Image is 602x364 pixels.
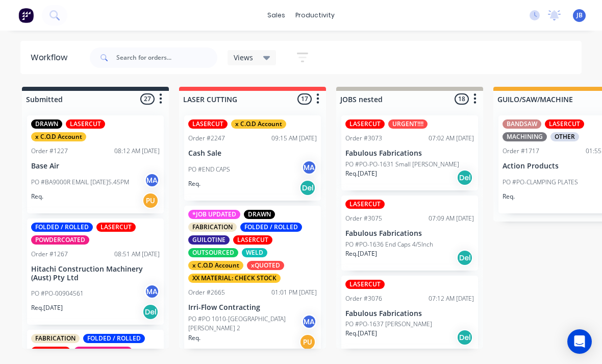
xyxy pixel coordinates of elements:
div: 01:01 PM [DATE] [271,288,317,297]
div: 09:15 AM [DATE] [271,134,317,143]
p: PO #PO-PO-1631 Small [PERSON_NAME] [345,160,459,169]
div: LASERCUT [96,223,136,232]
div: LASERCUTx C.O.D AccountOrder #224709:15 AM [DATE]Cash SalePO #END CAPSMAReq.Del [184,115,321,201]
p: Req. [DATE] [31,303,63,312]
div: LASERCUT [66,119,105,129]
p: Req. [188,179,200,188]
div: LASERCUT [345,200,385,209]
div: POWDERCOATED [31,235,89,245]
div: FABRICATION [31,334,80,343]
div: PU [142,192,159,209]
span: JB [576,11,583,20]
div: x C.O.D Account [188,261,243,270]
div: PU [299,334,316,350]
div: DRAWN [31,119,62,129]
p: Req. [DATE] [345,329,377,338]
div: 07:02 AM [DATE] [429,134,474,143]
div: LASERCUT [345,280,385,289]
div: Del [457,329,473,346]
div: Order #1267 [31,250,68,259]
p: Req. [188,333,200,343]
div: FOLDED / ROLLED [240,223,302,232]
div: LASERCUT [188,119,228,129]
input: Search for orders... [116,47,217,68]
p: PO #PO-00904561 [31,289,84,298]
div: Order #3073 [345,134,382,143]
div: x C.O.D Account [231,119,286,129]
div: MA [144,284,160,299]
div: MA [144,173,160,188]
p: PO #PO-CLAMPING PLATES [503,178,578,187]
p: PO #PO-1637 [PERSON_NAME] [345,320,432,329]
div: FOLDED / ROLLED [31,223,93,232]
div: 07:09 AM [DATE] [429,214,474,223]
div: x C.O.D Account [31,132,86,141]
div: Del [457,250,473,266]
p: Cash Sale [188,149,317,158]
div: xQUOTED [247,261,284,270]
div: LASERCUT [31,347,70,356]
div: *JOB UPDATEDDRAWNFABRICATIONFOLDED / ROLLEDGUILOTINELASERCUTOUTSOURCEDWELDx C.O.D AccountxQUOTEDX... [184,206,321,355]
p: Fabulous Fabrications [345,149,474,158]
div: WELD [242,248,267,257]
p: Req. [DATE] [345,249,377,258]
div: *JOB UPDATED [188,210,240,219]
div: Order #1717 [503,147,539,156]
p: Req. [31,192,43,201]
div: Del [299,180,316,196]
div: MA [302,160,317,175]
div: XX MATERIAL: CHECK STOCK [188,274,281,283]
div: POWDERCOATED [74,347,132,356]
img: Factory [18,8,34,23]
div: LASERCUT [345,119,385,129]
div: DRAWNLASERCUTx C.O.D AccountOrder #122708:12 AM [DATE]Base AirPO #BA9000R EMAIL [DATE]5.45PMMAReq.PU [27,115,164,213]
p: PO #END CAPS [188,165,230,174]
div: Del [142,304,159,320]
div: Order #3076 [345,294,382,303]
div: 07:12 AM [DATE] [429,294,474,303]
div: GUILOTINE [188,235,230,245]
div: 08:51 AM [DATE] [114,250,160,259]
div: Workflow [31,52,72,64]
div: 08:12 AM [DATE] [114,147,160,156]
div: FOLDED / ROLLED [83,334,145,343]
div: productivity [290,8,340,23]
p: Irri-Flow Contracting [188,303,317,312]
div: OTHER [550,132,579,141]
p: PO #PO-1636 End Caps 4/5Inch [345,240,433,249]
div: LASERCUT [233,235,272,245]
div: Del [457,169,473,186]
div: DRAWN [244,210,275,219]
div: FABRICATION [188,223,237,232]
p: Req. [DATE] [345,169,377,178]
div: FOLDED / ROLLEDLASERCUTPOWDERCOATEDOrder #126708:51 AM [DATE]Hitachi Construction Machinery (Aust... [27,219,164,325]
p: Fabulous Fabrications [345,229,474,238]
div: LASERCUTOrder #307607:12 AM [DATE]Fabulous FabricationsPO #PO-1637 [PERSON_NAME]Req.[DATE]Del [341,276,478,351]
div: BANDSAW [503,119,541,129]
div: LASERCUTOrder #307507:09 AM [DATE]Fabulous FabricationsPO #PO-1636 End Caps 4/5InchReq.[DATE]Del [341,196,478,271]
p: Req. [503,192,515,201]
div: Order #2665 [188,288,225,297]
div: MACHINING [503,132,547,141]
div: LASERCUTURGENT!!!!Order #307307:02 AM [DATE]Fabulous FabricationsPO #PO-PO-1631 Small [PERSON_NAM... [341,115,478,190]
div: Open Intercom Messenger [567,329,592,354]
p: Base Air [31,162,160,171]
p: Hitachi Construction Machinery (Aust) Pty Ltd [31,265,160,282]
span: Views [234,52,253,63]
p: PO #PO 1010-[GEOGRAPHIC_DATA][PERSON_NAME] 2 [188,314,302,333]
p: Fabulous Fabrications [345,309,474,318]
div: URGENT!!!! [388,119,428,129]
div: OUTSOURCED [188,248,238,257]
p: PO #BA9000R EMAIL [DATE]5.45PM [31,178,129,187]
div: Order #1227 [31,147,68,156]
div: MA [302,314,317,329]
div: LASERCUT [545,119,584,129]
div: Order #2247 [188,134,225,143]
div: Order #3075 [345,214,382,223]
div: sales [262,8,290,23]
